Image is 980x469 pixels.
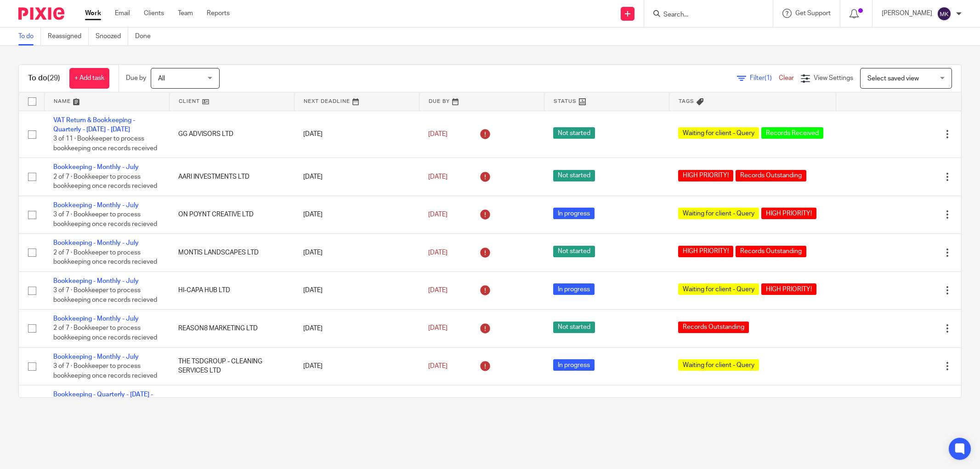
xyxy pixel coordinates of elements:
[937,6,952,21] img: svg%3E
[679,99,694,104] span: Tags
[867,75,919,82] span: Select saved view
[736,246,806,257] span: Records Outstanding
[53,278,139,284] a: Bookkeeping - Monthly - July
[169,310,294,347] td: REASON8 MARKETING LTD
[169,385,294,433] td: ELECLUXE LTD
[169,347,294,385] td: THE TSDGROUP - CLEANING SERVICES LTD
[663,11,745,19] input: Search
[678,208,759,219] span: Waiting for client - Query
[178,9,193,18] a: Team
[678,127,759,139] span: Waiting for client - Query
[761,208,816,219] span: HIGH PRIORITY!
[814,75,853,81] span: View Settings
[294,158,419,196] td: [DATE]
[207,9,230,18] a: Reports
[678,283,759,295] span: Waiting for client - Query
[169,158,294,196] td: AARI INVESTMENTS LTD
[428,131,448,137] span: [DATE]
[53,164,139,170] a: Bookkeeping - Monthly - July
[294,111,419,158] td: [DATE]
[750,75,779,81] span: Filter
[18,7,64,20] img: Pixie
[553,246,595,257] span: Not started
[53,391,153,407] a: Bookkeeping - Quarterly - [DATE] - [DATE]
[53,249,157,266] span: 2 of 7 · Bookkeeper to process bookkeeping once records recieved
[553,359,595,371] span: In progress
[85,9,101,18] a: Work
[765,75,772,81] span: (1)
[53,287,157,303] span: 3 of 7 · Bookkeeper to process bookkeeping once records recieved
[169,271,294,309] td: HI-CAPA HUB LTD
[779,75,794,81] a: Clear
[53,117,135,133] a: VAT Return & Bookkeeping - Quarterly - [DATE] - [DATE]
[53,136,157,152] span: 3 of 11 · Bookkeeper to process bookkeeping once records received
[294,234,419,271] td: [DATE]
[47,74,60,82] span: (29)
[18,28,41,45] a: To do
[144,9,164,18] a: Clients
[428,325,448,332] span: [DATE]
[53,202,139,209] a: Bookkeeping - Monthly - July
[553,170,595,181] span: Not started
[294,196,419,233] td: [DATE]
[294,310,419,347] td: [DATE]
[553,127,595,139] span: Not started
[761,127,823,139] span: Records Received
[553,322,595,333] span: Not started
[294,271,419,309] td: [DATE]
[53,316,139,322] a: Bookkeeping - Monthly - July
[158,75,165,82] span: All
[678,359,759,371] span: Waiting for client - Query
[678,246,733,257] span: HIGH PRIORITY!
[428,287,448,294] span: [DATE]
[294,347,419,385] td: [DATE]
[48,28,89,45] a: Reassigned
[761,283,816,295] span: HIGH PRIORITY!
[69,68,109,89] a: + Add task
[28,73,60,83] h1: To do
[428,249,448,256] span: [DATE]
[678,322,749,333] span: Records Outstanding
[169,111,294,158] td: GG ADVISORS LTD
[53,174,157,190] span: 2 of 7 · Bookkeeper to process bookkeeping once records recieved
[428,363,448,369] span: [DATE]
[428,174,448,180] span: [DATE]
[53,325,157,341] span: 2 of 7 · Bookkeeper to process bookkeeping once records recieved
[115,9,130,18] a: Email
[169,234,294,271] td: MONTIS LANDSCAPES LTD
[553,208,595,219] span: In progress
[53,354,139,360] a: Bookkeeping - Monthly - July
[882,9,932,18] p: [PERSON_NAME]
[96,28,128,45] a: Snoozed
[169,196,294,233] td: ON POYNT CREATIVE LTD
[553,283,595,295] span: In progress
[428,211,448,218] span: [DATE]
[53,211,157,227] span: 3 of 7 · Bookkeeper to process bookkeeping once records recieved
[135,28,158,45] a: Done
[53,240,139,246] a: Bookkeeping - Monthly - July
[126,73,146,83] p: Due by
[678,170,733,181] span: HIGH PRIORITY!
[53,363,157,379] span: 3 of 7 · Bookkeeper to process bookkeeping once records recieved
[736,170,806,181] span: Records Outstanding
[294,385,419,433] td: [DATE]
[795,10,831,17] span: Get Support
